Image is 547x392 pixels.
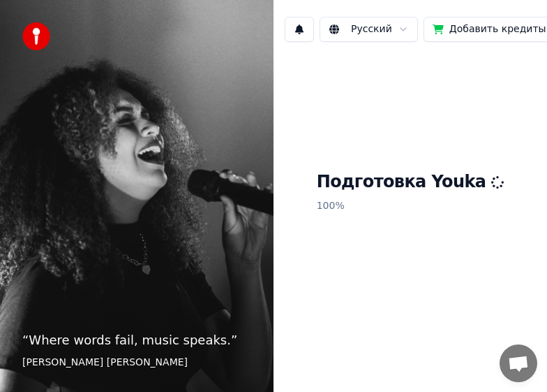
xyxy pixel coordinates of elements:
p: 100 % [317,194,504,219]
p: “ Where words fail, music speaks. ” [22,331,251,350]
div: Открытый чат [500,344,537,382]
img: youka [22,22,50,50]
footer: [PERSON_NAME] [PERSON_NAME] [22,356,251,370]
h1: Подготовка Youka [317,171,504,194]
